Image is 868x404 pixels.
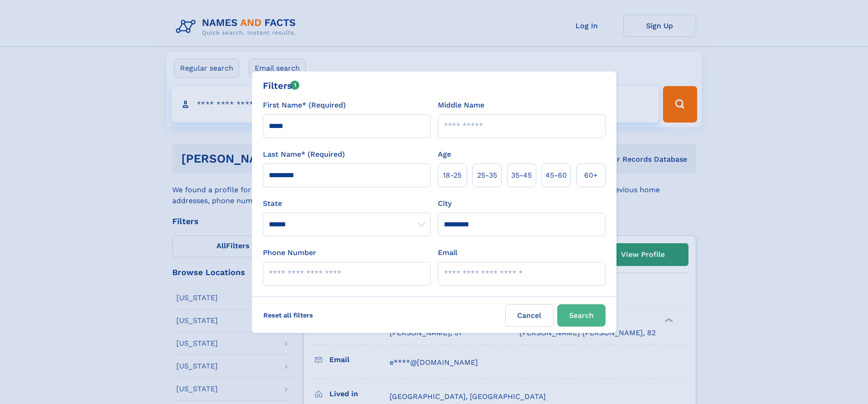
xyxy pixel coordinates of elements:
label: Phone Number [263,247,316,258]
span: 25‑35 [477,170,497,181]
label: City [438,198,452,209]
label: Reset all filters [257,304,319,326]
label: State [263,198,431,209]
label: Age [438,149,451,160]
label: Last Name* (Required) [263,149,345,160]
button: Search [557,304,606,327]
div: Filters [263,79,300,92]
span: 18‑25 [443,170,462,181]
span: 45‑60 [545,170,567,181]
span: 60+ [584,170,598,181]
label: Email [438,247,457,258]
label: Middle Name [438,100,484,111]
label: First Name* (Required) [263,100,346,111]
label: Cancel [505,304,554,327]
span: 35‑45 [511,170,532,181]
